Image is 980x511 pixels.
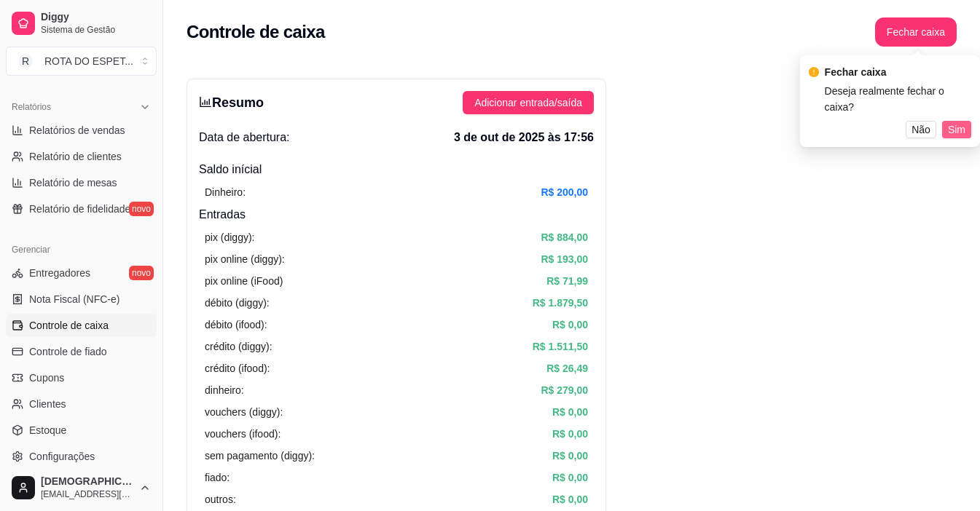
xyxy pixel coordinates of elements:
span: Data de abertura: [199,129,290,146]
article: R$ 0,00 [552,448,588,464]
h2: Controle de caixa [187,20,325,44]
span: Não [912,122,930,138]
span: Relatórios [12,101,51,113]
div: Deseja realmente fechar o caixa? [825,83,971,115]
article: pix online (diggy): [205,251,285,267]
span: Estoque [29,423,66,437]
article: dinheiro: [205,382,244,398]
article: outros: [205,491,236,507]
button: [DEMOGRAPHIC_DATA][EMAIL_ADDRESS][DOMAIN_NAME] [6,470,157,505]
a: Configurações [6,445,157,468]
article: R$ 1.879,50 [533,295,588,311]
article: débito (ifood): [205,317,267,333]
span: Relatório de clientes [29,149,122,164]
span: Relatório de mesas [29,175,117,190]
a: Entregadoresnovo [6,261,157,285]
span: Controle de caixa [29,318,109,333]
span: [EMAIL_ADDRESS][DOMAIN_NAME] [41,488,133,500]
span: Diggy [41,11,151,24]
article: vouchers (ifood): [205,426,281,442]
a: Controle de fiado [6,340,157,363]
a: DiggySistema de Gestão [6,6,157,41]
article: R$ 193,00 [541,251,588,267]
button: Não [906,121,936,138]
article: pix (diggy): [205,229,254,245]
span: Relatório de fidelidade [29,202,130,216]
div: ROTA DO ESPET ... [44,54,133,68]
span: [DEMOGRAPHIC_DATA] [41,475,133,488]
article: crédito (diggy): [205,338,273,354]
article: R$ 0,00 [552,470,588,486]
h3: Resumo [199,92,264,113]
article: R$ 200,00 [541,184,588,200]
a: Relatório de mesas [6,171,157,194]
article: débito (diggy): [205,295,270,311]
article: R$ 26,49 [546,360,588,376]
span: Adicionar entrada/saída [474,95,582,111]
a: Controle de caixa [6,314,157,337]
h4: Entradas [199,206,594,223]
article: R$ 71,99 [546,273,588,289]
div: Gerenciar [6,238,157,261]
span: bar-chart [199,95,212,108]
span: 3 de out de 2025 às 17:56 [454,129,594,146]
article: sem pagamento (diggy): [205,448,315,464]
span: Sim [948,122,965,138]
article: pix online (iFood) [205,273,283,289]
button: Sim [942,121,971,138]
button: Fechar caixa [875,17,957,47]
article: R$ 884,00 [541,229,588,245]
span: Sistema de Gestão [41,24,151,36]
article: R$ 1.511,50 [533,338,588,354]
article: R$ 0,00 [552,491,588,507]
article: R$ 0,00 [552,426,588,442]
article: R$ 279,00 [541,382,588,398]
article: Dinheiro: [205,184,246,200]
span: Entregadores [29,266,90,280]
span: Relatórios de vendas [29,123,125,138]
button: Select a team [6,47,157,76]
article: crédito (ifood): [205,360,270,376]
article: fiado: [205,470,230,486]
button: Adicionar entrada/saída [463,91,594,114]
span: Clientes [29,397,66,411]
span: Configurações [29,449,95,464]
span: Cupons [29,371,64,385]
a: Nota Fiscal (NFC-e) [6,288,157,311]
a: Relatório de fidelidadenovo [6,197,157,221]
article: R$ 0,00 [552,317,588,333]
a: Cupons [6,366,157,389]
article: vouchers (diggy): [205,404,283,420]
a: Relatórios de vendas [6,119,157,142]
div: Fechar caixa [825,64,971,80]
article: R$ 0,00 [552,404,588,420]
h4: Saldo inícial [199,161,594,178]
span: R [18,54,33,68]
a: Estoque [6,419,157,442]
span: exclamation-circle [809,67,819,77]
a: Clientes [6,392,157,416]
span: Controle de fiado [29,344,107,359]
a: Relatório de clientes [6,145,157,168]
span: Nota Fiscal (NFC-e) [29,292,119,306]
